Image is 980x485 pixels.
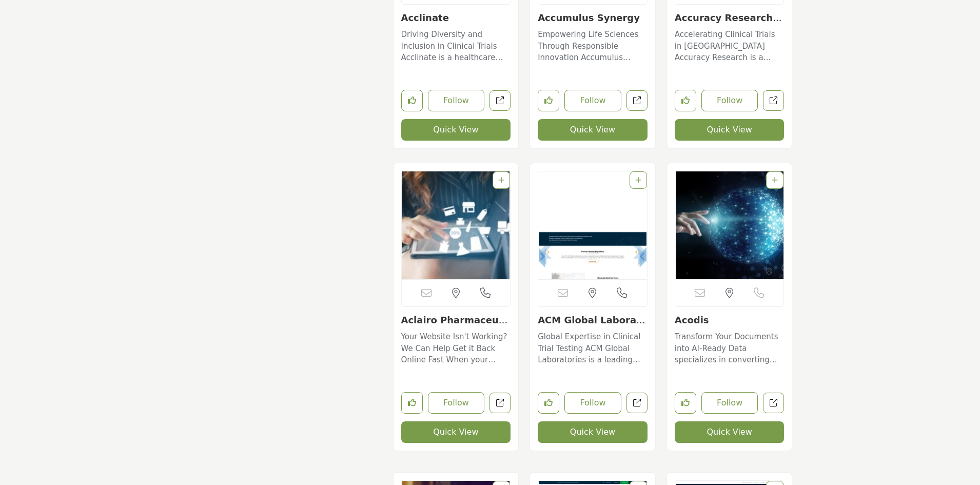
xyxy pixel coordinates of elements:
p: Transform Your Documents into AI-Ready Data specializes in converting unstructured documents into... [675,331,785,366]
a: Accelerating Clinical Trials in [GEOGRAPHIC_DATA] Accuracy Research is a leading Contract Researc... [675,26,785,64]
a: Open accumulus-synergy in new tab [626,90,648,111]
button: Quick View [401,421,511,443]
a: Aclairo Pharmaceutic... [401,315,508,337]
a: Driving Diversity and Inclusion in Clinical Trials Acclinate is a healthcare technology company f... [401,26,511,64]
button: Like listing [401,90,423,111]
a: Open accuracy-research-cia-ltda in new tab [763,90,784,111]
a: Open Listing in new tab [675,171,784,279]
button: Like listing [675,90,696,111]
button: Like listing [538,392,559,414]
a: Open aclairo-pharmaceutical-development-inc in new tab [489,393,511,414]
a: Open acclinate in new tab [489,90,511,111]
img: ACM Global Laboratories [538,171,647,279]
a: Accuracy Research CI... [675,12,783,34]
button: Follow [564,392,621,414]
a: Open Listing in new tab [402,171,511,279]
button: Like listing [675,392,696,414]
a: Open Listing in new tab [538,171,647,279]
a: Add To List [772,176,778,184]
a: Open acodis in new tab [763,393,784,414]
button: Follow [428,392,485,414]
a: Add To List [498,176,504,184]
a: Acclinate [401,12,449,23]
button: Quick View [401,119,511,141]
button: Follow [701,392,758,414]
button: Follow [701,90,758,111]
button: Quick View [538,119,648,141]
p: Accelerating Clinical Trials in [GEOGRAPHIC_DATA] Accuracy Research is a leading Contract Researc... [675,29,785,64]
p: Empowering Life Sciences Through Responsible Innovation Accumulus Synergy is a global nonprofit o... [538,29,648,64]
button: Follow [428,90,485,111]
button: Quick View [538,421,648,443]
h3: Aclairo Pharmaceutical Development, Inc. [401,315,511,326]
a: ACM Global Laborator... [538,315,647,337]
button: Like listing [538,90,559,111]
button: Quick View [675,119,785,141]
button: Like listing [401,392,423,414]
h3: Accuracy Research CIA. LTDA. [675,12,785,24]
p: Your Website Isn't Working? We Can Help Get it Back Online Fast When your website suddenly stops ... [401,331,511,366]
button: Follow [564,90,621,111]
h3: Acclinate [401,12,511,24]
h3: Acodis [675,315,785,326]
h3: ACM Global Laboratories [538,315,648,326]
a: Empowering Life Sciences Through Responsible Innovation Accumulus Synergy is a global nonprofit o... [538,26,648,64]
button: Quick View [675,421,785,443]
a: Your Website Isn't Working? We Can Help Get it Back Online Fast When your website suddenly stops ... [401,328,511,366]
p: Global Expertise in Clinical Trial Testing ACM Global Laboratories is a leading laboratory specia... [538,331,648,366]
a: Acodis [675,315,709,325]
img: Aclairo Pharmaceutical Development, Inc. [402,171,511,279]
img: Acodis [675,171,784,279]
a: Global Expertise in Clinical Trial Testing ACM Global Laboratories is a leading laboratory specia... [538,328,648,366]
h3: Accumulus Synergy [538,12,648,24]
a: Open acm-global-laboratories in new tab [626,393,648,414]
a: Add To List [635,176,641,184]
a: Transform Your Documents into AI-Ready Data specializes in converting unstructured documents into... [675,328,785,366]
p: Driving Diversity and Inclusion in Clinical Trials Acclinate is a healthcare technology company f... [401,29,511,64]
a: Accumulus Synergy [538,12,640,23]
